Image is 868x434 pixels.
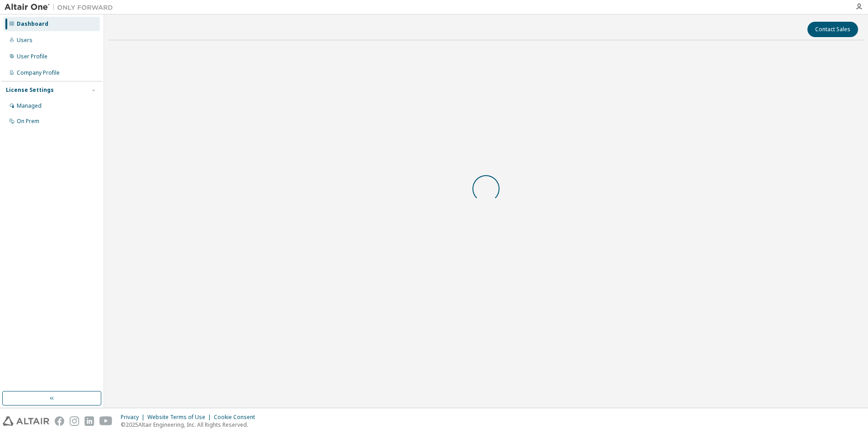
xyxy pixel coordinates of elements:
[17,69,60,76] div: Company Profile
[17,102,42,110] div: Managed
[17,37,33,44] div: Users
[17,118,39,125] div: On Prem
[99,416,113,426] img: youtube.svg
[85,416,94,426] img: linkedin.svg
[17,53,47,60] div: User Profile
[3,416,49,426] img: altair_logo.svg
[55,416,64,426] img: facebook.svg
[121,421,260,429] p: © 2025 Altair Engineering, Inc. All Rights Reserved.
[807,22,858,37] button: Contact Sales
[121,414,147,421] div: Privacy
[17,20,48,28] div: Dashboard
[6,86,54,94] div: License Settings
[214,414,260,421] div: Cookie Consent
[70,416,79,426] img: instagram.svg
[5,3,118,12] img: Altair One
[147,414,214,421] div: Website Terms of Use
